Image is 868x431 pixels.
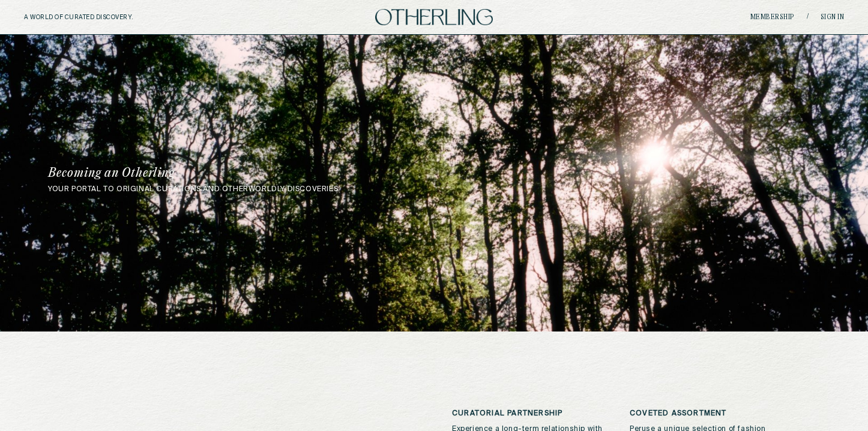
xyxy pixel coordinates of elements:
h3: Curatorial Partnership [452,409,612,418]
span: / [807,13,809,22]
a: Membership [750,14,795,21]
a: Sign in [821,14,845,21]
img: logo [375,9,493,25]
h3: Coveted Assortment [630,409,789,418]
h1: Becoming an Otherling [48,167,511,179]
h5: A WORLD OF CURATED DISCOVERY. [24,14,185,21]
p: your portal to original curations and otherworldly discoveries. [48,185,820,194]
